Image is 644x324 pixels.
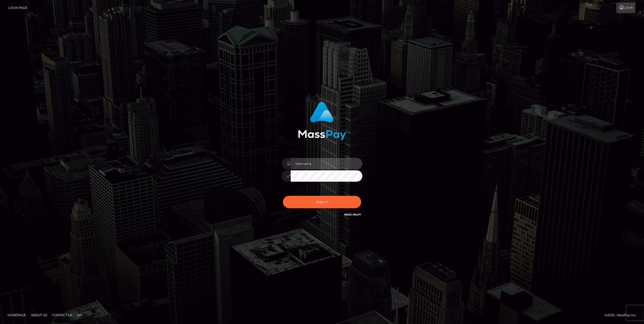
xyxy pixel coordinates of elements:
[344,213,361,216] a: Need Help?
[283,196,361,208] button: Sign in
[29,311,49,319] a: About Us
[50,311,74,319] a: Contact Us
[291,158,362,169] input: Username...
[616,3,635,13] a: Login
[605,312,640,318] div: © 2025 , MassPay Inc.
[8,3,27,13] a: Login Page
[75,311,85,319] a: API
[6,311,28,319] a: Homepage
[298,102,346,140] img: MassPay Login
